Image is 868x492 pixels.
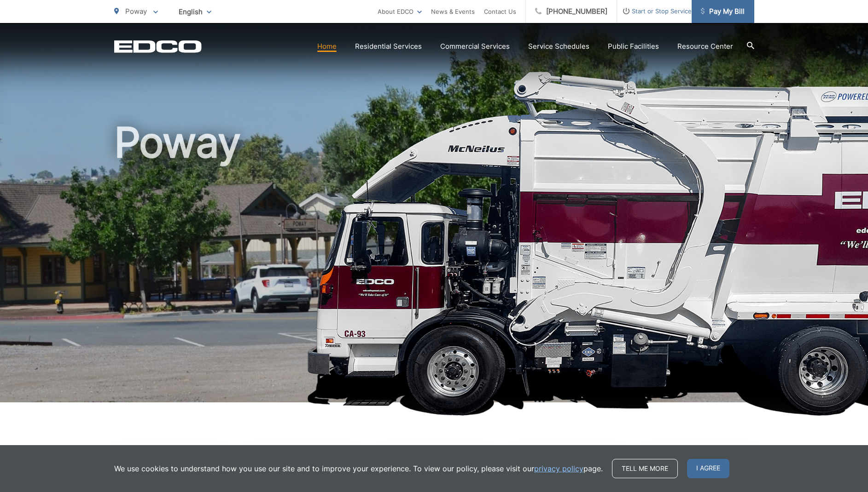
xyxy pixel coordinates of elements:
[677,41,733,52] a: Resource Center
[172,4,218,20] span: English
[125,7,147,16] span: Poway
[431,6,475,17] a: News & Events
[612,459,678,478] a: Tell me more
[317,41,337,52] a: Home
[608,41,659,52] a: Public Facilities
[701,6,745,17] span: Pay My Bill
[687,459,729,478] span: I agree
[355,41,422,52] a: Residential Services
[484,6,516,17] a: Contact Us
[534,463,583,474] a: privacy policy
[114,120,754,411] h1: Poway
[378,6,422,17] a: About EDCO
[114,40,202,53] a: EDCD logo. Return to the homepage.
[440,41,510,52] a: Commercial Services
[114,463,603,474] p: We use cookies to understand how you use our site and to improve your experience. To view our pol...
[528,41,589,52] a: Service Schedules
